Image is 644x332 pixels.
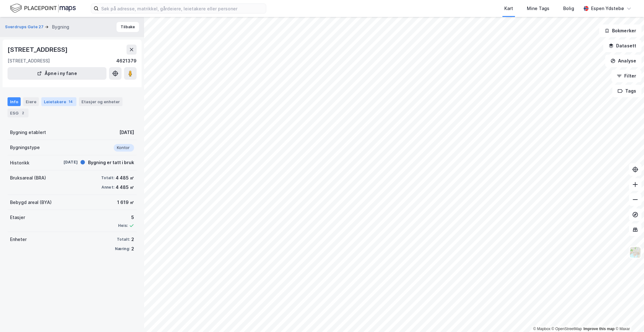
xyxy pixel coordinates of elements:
[101,185,114,190] div: Annet:
[563,5,574,12] div: Bolig
[552,327,582,331] a: OpenStreetMap
[10,144,40,151] div: Bygningstype
[52,23,69,31] div: Bygning
[8,97,21,106] div: Info
[603,40,641,52] button: Datasett
[99,4,266,13] input: Søk på adresse, matrikkel, gårdeiere, leietakere eller personer
[591,5,624,12] div: Espen Ydstebø
[5,24,45,30] button: Sverdrups Gate 27
[116,57,137,65] div: 4621379
[611,70,641,82] button: Filter
[605,55,641,67] button: Analyse
[8,45,69,55] div: [STREET_ADDRESS]
[131,245,134,253] div: 2
[67,99,74,105] div: 14
[584,327,615,331] a: Improve this map
[41,97,76,106] div: Leietakere
[8,109,29,117] div: ESG
[533,327,550,331] a: Mapbox
[101,175,114,180] div: Totalt:
[131,236,134,243] div: 2
[10,199,52,206] div: Bebygd areal (BYA)
[81,99,120,104] div: Etasjer og enheter
[613,302,644,332] iframe: Chat Widget
[8,57,50,65] div: [STREET_ADDRESS]
[10,159,29,167] div: Historikk
[116,174,134,182] div: 4 485 ㎡
[10,236,27,243] div: Enheter
[599,24,641,37] button: Bokmerker
[119,129,134,136] div: [DATE]
[10,3,76,14] img: logo.f888ab2527a4732fd821a326f86c7f29.svg
[118,223,128,228] div: Heis:
[612,85,641,97] button: Tags
[53,159,78,165] div: [DATE]
[10,129,46,136] div: Bygning etablert
[117,22,139,32] button: Tilbake
[10,174,46,182] div: Bruksareal (BRA)
[23,97,39,106] div: Eiere
[20,110,26,116] div: 2
[613,302,644,332] div: Kontrollprogram for chat
[117,199,134,206] div: 1 619 ㎡
[8,67,106,80] button: Åpne i ny fane
[115,246,130,251] div: Næring:
[629,246,641,258] img: Z
[117,237,130,242] div: Totalt:
[116,184,134,191] div: 4 485 ㎡
[504,5,513,12] div: Kart
[88,159,134,166] div: Bygning er tatt i bruk
[10,214,25,221] div: Etasjer
[118,214,134,221] div: 5
[527,5,549,12] div: Mine Tags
